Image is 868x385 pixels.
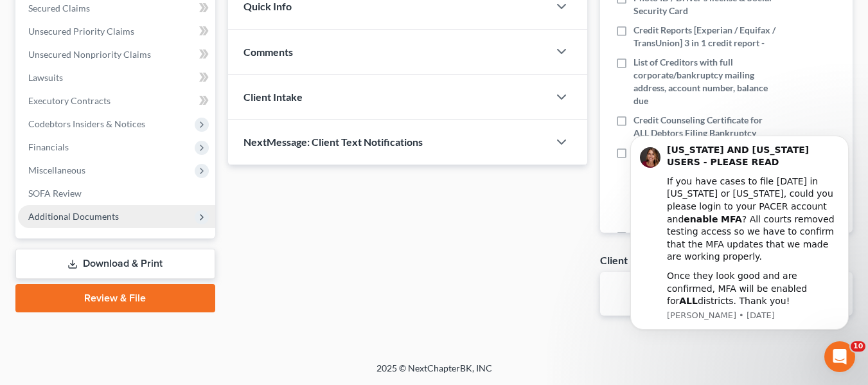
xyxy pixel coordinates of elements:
[28,118,145,129] span: Codebtors Insiders & Notices
[633,56,779,107] span: List of Creditors with full corporate/bankruptcy mailing address, account number, balance due
[244,91,303,103] span: Client Intake
[244,136,423,148] span: NextMessage: Client Text Notifications
[28,49,151,60] span: Unsecured Nonpriority Claims
[824,341,855,372] iframe: Intercom live chat
[18,182,215,205] a: SOFA Review
[610,282,842,295] p: No client documents yet.
[600,253,682,267] div: Client Documents
[15,284,215,312] a: Review & File
[15,249,215,279] a: Download & Print
[68,362,801,385] div: 2025 © NextChapterBK, INC
[28,72,63,83] span: Lawsuits
[633,114,779,139] span: Credit Counseling Certificate for ALL Debtors Filing Bankruptcy
[611,129,868,350] iframe: Intercom notifications message
[633,24,779,49] span: Credit Reports [Experian / Equifax / TransUnion] 3 in 1 credit report -
[28,95,111,106] span: Executory Contracts
[28,3,90,13] span: Secured Claims
[28,26,134,37] span: Unsecured Priority Claims
[244,46,293,58] span: Comments
[18,66,215,89] a: Lawsuits
[18,20,215,43] a: Unsecured Priority Claims
[28,165,85,175] span: Miscellaneous
[28,211,119,222] span: Additional Documents
[851,341,865,352] span: 10
[18,43,215,66] a: Unsecured Nonpriority Claims
[18,89,215,112] a: Executory Contracts
[28,141,69,152] span: Financials
[28,188,82,199] span: SOFA Review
